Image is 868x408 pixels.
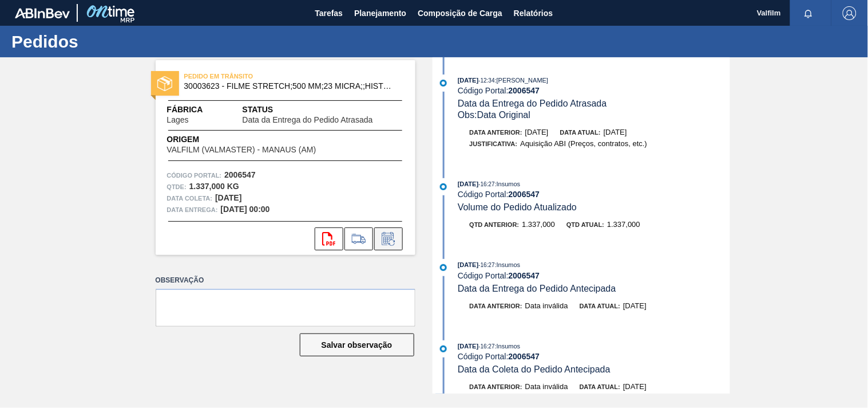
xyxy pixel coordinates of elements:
strong: [DATE] [215,193,241,202]
span: Aquisição ABI (Preços, contratos, etc.) [520,139,647,148]
img: status [157,76,172,91]
div: Ir para Composição de Carga [344,227,373,250]
img: atual [440,346,447,352]
img: TNhmsLtSVTkK8tSr43FrP2fwEKptu5GPRR3wAAAABJRU5ErkJggg== [15,8,70,18]
div: Código Portal: [458,86,730,95]
span: [DATE] [623,301,647,310]
strong: [DATE] 00:00 [221,205,270,214]
span: Obs: Data Original [458,110,530,120]
span: Data da Coleta do Pedido Antecipada [458,364,611,374]
span: Planejamento [354,6,406,20]
span: Data anterior: [470,303,522,309]
span: Data atual: [580,303,620,309]
span: Justificativa: [470,140,518,147]
strong: 2006547 [509,352,540,361]
span: [DATE] [525,128,549,136]
span: Fábrica [167,104,225,116]
strong: 1.337,000 KG [189,182,239,191]
span: - 12:34 [479,77,495,84]
img: Logout [843,6,857,20]
div: Abrir arquivo PDF [315,227,343,250]
span: Data inválida [525,382,568,391]
span: Data da Entrega do Pedido Atrasada [458,99,607,108]
img: atual [440,183,447,190]
strong: 2006547 [509,271,540,280]
span: Data da Entrega do Pedido Atrasada [243,116,373,124]
span: Código Portal: [167,170,222,181]
span: [DATE] [458,181,478,187]
span: - 16:27 [479,181,495,187]
img: atual [440,264,447,271]
img: atual [440,80,447,87]
strong: 2006547 [509,86,540,95]
span: : Insumos [495,343,521,350]
span: VALFILM (VALMASTER) - MANAUS (AM) [167,146,316,154]
div: Código Portal: [458,190,730,199]
div: Código Portal: [458,352,730,361]
span: Qtd anterior: [470,221,520,228]
span: Qtde : [167,181,187,193]
span: Tarefas [315,6,343,20]
strong: 2006547 [224,170,256,179]
span: Origem [167,134,349,146]
span: Data anterior: [470,129,522,136]
span: 1.337,000 [522,220,555,229]
h1: Pedidos [11,35,215,48]
span: PEDIDO EM TRÂNSITO [184,70,344,82]
strong: 2006547 [509,190,540,199]
span: Volume do Pedido Atualizado [458,202,577,212]
span: - 16:27 [479,343,495,350]
span: [DATE] [623,382,647,391]
span: Data inválida [525,301,568,310]
div: Código Portal: [458,271,730,280]
label: Observação [156,272,415,289]
span: - 16:27 [479,262,495,268]
span: Data atual: [560,129,601,136]
span: [DATE] [458,77,478,84]
span: Data da Entrega do Pedido Antecipada [458,284,616,293]
span: [DATE] [604,128,627,136]
span: 30003623 - FILME STRETCH;500 MM;23 MICRA;;HISTRETCH [184,82,392,91]
button: Salvar observação [300,334,414,356]
span: Relatórios [514,6,553,20]
span: Lages [167,116,189,124]
span: Composição de Carga [418,6,502,20]
span: : [PERSON_NAME] [495,77,549,84]
span: Data atual: [580,383,620,390]
button: Notificações [790,5,827,21]
span: Data coleta: [167,193,213,204]
span: Status [243,104,404,116]
span: Qtd atual: [566,221,604,228]
span: Data anterior: [470,383,522,390]
span: : Insumos [495,181,521,187]
span: [DATE] [458,343,478,350]
span: [DATE] [458,261,478,268]
div: Informar alteração no pedido [374,227,403,250]
span: : Insumos [495,261,521,268]
span: 1.337,000 [607,220,640,229]
span: Data entrega: [167,204,218,215]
